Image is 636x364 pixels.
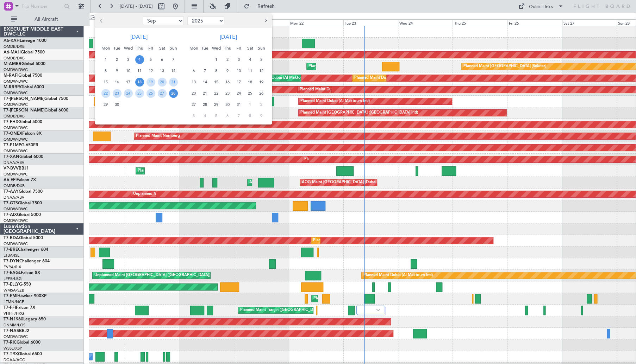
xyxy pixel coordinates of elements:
span: 4 [135,55,144,64]
div: 10-10-2025 [233,65,244,76]
button: Previous month [98,15,106,26]
div: 14-10-2025 [199,76,211,88]
div: 4-11-2025 [199,110,211,121]
span: 1 [246,100,255,109]
span: 24 [124,89,133,98]
div: Tue [199,43,211,54]
div: 31-10-2025 [233,99,244,110]
span: 11 [135,66,144,75]
span: 3 [189,111,198,120]
span: 26 [146,89,155,98]
div: 25-10-2025 [244,88,256,99]
span: 3 [124,55,133,64]
div: 8-10-2025 [211,65,222,76]
div: 26-9-2025 [145,88,156,99]
select: Select year [187,17,224,25]
div: 9-9-2025 [111,65,123,76]
div: 11-10-2025 [244,65,256,76]
span: 11 [246,66,255,75]
span: 19 [257,78,266,87]
span: 2 [113,55,121,64]
span: 6 [158,55,167,64]
div: 21-9-2025 [168,76,179,88]
div: 1-9-2025 [100,54,111,65]
div: 9-10-2025 [222,65,233,76]
div: 24-10-2025 [233,88,244,99]
div: 25-9-2025 [134,88,145,99]
span: 9 [223,66,232,75]
div: 22-9-2025 [100,88,111,99]
span: 18 [135,78,144,87]
span: 17 [235,78,243,87]
span: 7 [169,55,178,64]
div: 19-10-2025 [256,76,267,88]
span: 27 [189,100,198,109]
span: 1 [101,55,110,64]
div: 4-9-2025 [134,54,145,65]
div: 17-10-2025 [233,76,244,88]
div: 8-11-2025 [244,110,256,121]
span: 3 [235,55,243,64]
div: 3-9-2025 [123,54,134,65]
div: 17-9-2025 [123,76,134,88]
div: 4-10-2025 [244,54,256,65]
div: 1-11-2025 [244,99,256,110]
span: 5 [257,55,266,64]
span: 8 [212,66,221,75]
span: 23 [113,89,121,98]
div: Sat [156,43,168,54]
div: 22-10-2025 [211,88,222,99]
div: 8-9-2025 [100,65,111,76]
span: 12 [257,66,266,75]
span: 13 [158,66,167,75]
div: 13-9-2025 [156,65,168,76]
span: 25 [246,89,255,98]
div: Wed [123,43,134,54]
span: 9 [257,111,266,120]
span: 4 [201,111,210,120]
div: 29-10-2025 [211,99,222,110]
span: 22 [212,89,221,98]
span: 14 [169,66,178,75]
div: 28-9-2025 [168,88,179,99]
div: 6-11-2025 [222,110,233,121]
span: 6 [223,111,232,120]
div: Thu [134,43,145,54]
span: 29 [212,100,221,109]
div: 20-9-2025 [156,76,168,88]
div: 12-10-2025 [256,65,267,76]
div: 7-9-2025 [168,54,179,65]
div: 27-9-2025 [156,88,168,99]
span: 8 [246,111,255,120]
span: 7 [201,66,210,75]
div: 6-9-2025 [156,54,168,65]
div: 11-9-2025 [134,65,145,76]
span: 22 [101,89,110,98]
span: 1 [212,55,221,64]
div: 6-10-2025 [188,65,199,76]
div: 29-9-2025 [100,99,111,110]
span: 6 [189,66,198,75]
div: Fri [145,43,156,54]
div: 2-10-2025 [222,54,233,65]
span: 8 [101,66,110,75]
div: 1-10-2025 [211,54,222,65]
div: 5-11-2025 [211,110,222,121]
span: 5 [146,55,155,64]
span: 9 [113,66,121,75]
span: 30 [223,100,232,109]
div: 16-9-2025 [111,76,123,88]
span: 15 [101,78,110,87]
div: 19-9-2025 [145,76,156,88]
span: 21 [201,89,210,98]
span: 25 [135,89,144,98]
span: 16 [113,78,121,87]
span: 19 [146,78,155,87]
div: 18-9-2025 [134,76,145,88]
span: 2 [257,100,266,109]
span: 20 [189,89,198,98]
div: 2-9-2025 [111,54,123,65]
span: 28 [201,100,210,109]
span: 5 [212,111,221,120]
div: 3-11-2025 [188,110,199,121]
